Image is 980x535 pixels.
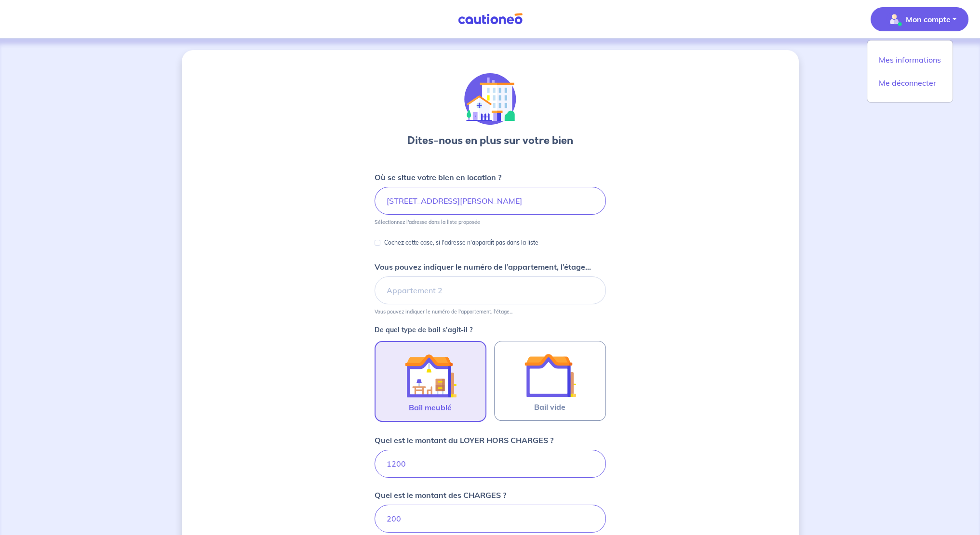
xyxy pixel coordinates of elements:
[871,7,968,31] button: illu_account_valid_menu.svgMon compte
[375,489,506,501] p: Quel est le montant des CHARGES ?
[375,219,480,225] p: Sélectionnez l'adresse dans la liste proposée
[375,434,553,446] p: Quel est le montant du LOYER HORS CHARGES ?
[375,326,606,333] p: De quel type de bail s’agit-il ?
[867,40,953,103] div: illu_account_valid_menu.svgMon compte
[384,237,538,248] p: Cochez cette case, si l'adresse n'apparaît pas dans la liste
[404,350,456,402] img: illu_furnished_lease.svg
[375,276,606,304] input: Appartement 2
[407,133,573,148] h3: Dites-nous en plus sur votre bien
[464,73,516,125] img: illu_houses.svg
[375,505,606,533] input: 80 €
[375,450,606,478] input: 750€
[409,402,452,413] span: Bail meublé
[375,187,606,215] input: 2 rue de paris, 59000 lille
[871,75,949,91] a: Me déconnecter
[871,52,949,67] a: Mes informations
[524,349,576,401] img: illu_empty_lease.svg
[886,12,902,27] img: illu_account_valid_menu.svg
[906,13,951,25] p: Mon compte
[375,308,512,315] p: Vous pouvez indiquer le numéro de l’appartement, l’étage...
[534,401,565,413] span: Bail vide
[375,171,501,183] p: Où se situe votre bien en location ?
[454,13,526,25] img: Cautioneo
[375,261,591,273] p: Vous pouvez indiquer le numéro de l’appartement, l’étage...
